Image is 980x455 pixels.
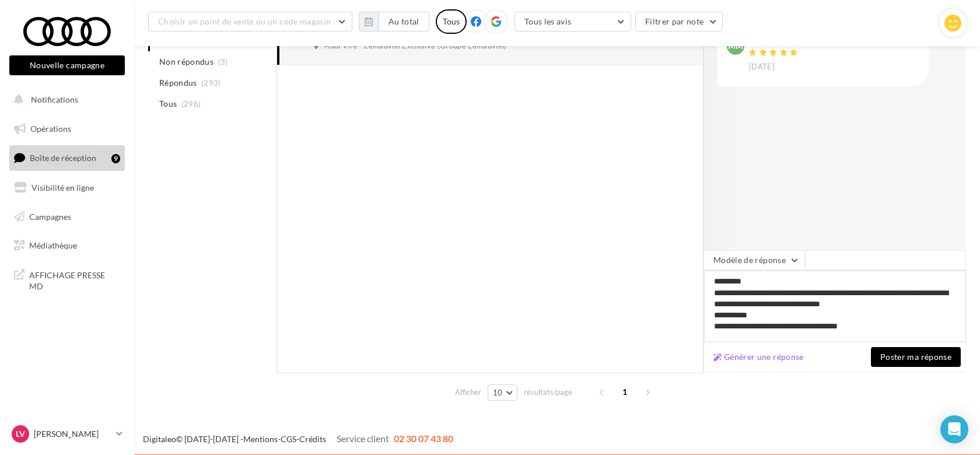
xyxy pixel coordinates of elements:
[143,434,453,444] span: © [DATE]-[DATE] - - -
[709,350,808,364] button: Générer une réponse
[7,233,127,258] a: Médiathèque
[29,267,120,292] span: AFFICHAGE PRESSE MD
[159,98,177,110] span: Tous
[243,434,278,444] a: Mentions
[158,16,331,26] span: Choisir un point de vente ou un code magasin
[7,262,127,297] a: AFFICHAGE PRESSE MD
[31,94,78,104] span: Notifications
[524,16,572,26] span: Tous les avis
[337,433,389,444] span: Service client
[281,434,296,444] a: CGS
[749,62,775,72] span: [DATE]
[7,176,127,200] a: Visibilité en ligne
[394,433,453,444] span: 02 30 07 43 80
[148,12,352,32] button: Choisir un point de vente ou un code magasin
[359,12,429,32] button: Au total
[218,57,228,66] span: (3)
[143,434,176,444] a: Digitaleo
[16,428,25,440] span: LV
[201,78,221,87] span: (293)
[488,384,517,401] button: 10
[514,12,631,32] button: Tous les avis
[455,387,481,398] span: Afficher
[7,87,123,112] button: Notifications
[436,9,467,34] div: Tous
[9,423,125,445] a: LV [PERSON_NAME]
[30,153,96,163] span: Boîte de réception
[29,211,71,221] span: Campagnes
[940,415,968,443] div: Open Intercom Messenger
[615,383,634,401] span: 1
[181,99,201,108] span: (296)
[524,387,572,398] span: résultats/page
[871,347,961,367] button: Poster ma réponse
[32,183,94,192] span: Visibilité en ligne
[493,388,503,397] span: 10
[703,250,805,270] button: Modèle de réponse
[299,434,326,444] a: Crédits
[7,145,127,170] a: Boîte de réception9
[111,154,120,163] div: 9
[159,77,197,89] span: Répondus
[30,124,71,134] span: Opérations
[379,12,429,32] button: Au total
[635,12,723,32] button: Filtrer par note
[728,40,743,52] span: MM
[29,240,77,250] span: Médiathèque
[7,117,127,141] a: Opérations
[159,56,213,68] span: Non répondus
[9,55,125,75] button: Nouvelle campagne
[7,205,127,229] a: Campagnes
[34,428,111,440] p: [PERSON_NAME]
